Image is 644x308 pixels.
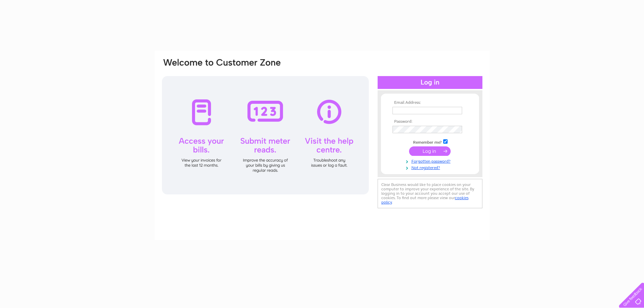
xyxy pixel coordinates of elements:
th: Email Address: [391,100,469,105]
a: Forgotten password? [392,158,469,164]
div: Clear Business would like to place cookies on your computer to improve your experience of the sit... [378,179,482,208]
td: Remember me? [391,138,469,145]
a: cookies policy [381,195,469,205]
th: Password: [391,119,469,124]
input: Submit [409,146,451,156]
a: Not registered? [392,164,469,170]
